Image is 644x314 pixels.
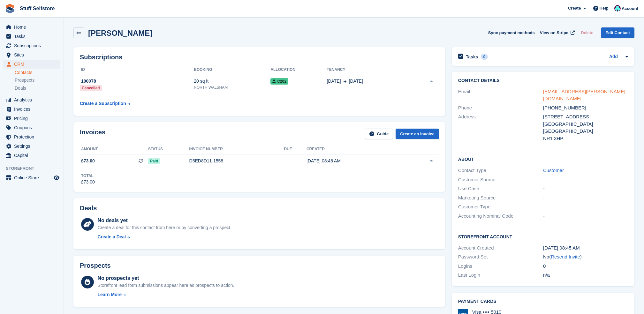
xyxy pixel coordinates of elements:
th: Invoice number [189,144,284,154]
span: Online Store [14,173,52,182]
a: Create a Subscription [80,98,130,109]
span: ( ) [549,254,582,259]
a: [EMAIL_ADDRESS][PERSON_NAME][DOMAIN_NAME] [543,89,625,101]
a: Prospects [15,77,60,84]
div: Email [458,88,543,102]
th: Booking [194,65,270,75]
div: Phone [458,104,543,112]
a: menu [3,123,60,132]
div: Accounting Nominal Code [458,213,543,220]
a: menu [3,142,60,151]
div: [GEOGRAPHIC_DATA] [543,121,628,128]
a: Resend Invite [551,254,580,259]
div: Cancelled [80,85,102,91]
a: menu [3,151,60,160]
span: Help [600,5,609,11]
span: C202 [270,78,288,85]
a: menu [3,41,60,50]
h2: Prospects [80,262,111,269]
div: Learn More [98,291,122,298]
div: - [543,176,628,183]
div: 20 sq ft [194,78,270,85]
a: menu [3,105,60,114]
span: Subscriptions [14,41,52,50]
div: NR1 3HP [543,135,628,142]
span: £73.00 [81,158,95,164]
h2: Tasks [466,54,478,60]
span: Home [14,23,52,32]
div: Password Set [458,253,543,261]
div: [GEOGRAPHIC_DATA] [543,128,628,135]
th: Tenancy [327,65,409,75]
a: menu [3,60,60,69]
th: Allocation [270,65,327,75]
div: No deals yet [98,217,231,224]
div: - [543,194,628,202]
span: Settings [14,142,52,151]
span: Deals [15,85,26,91]
div: n/a [543,272,628,279]
h2: Subscriptions [80,54,439,61]
a: Stuff Selfstore [17,3,57,14]
div: Total [81,173,95,179]
span: [DATE] [349,78,363,85]
span: Create [568,5,581,11]
div: 0 [481,54,488,60]
div: Create a deal for this contact from here or by converting a prospect. [98,224,231,231]
div: Create a Subscription [80,100,126,107]
h2: Storefront Account [458,233,628,240]
a: Preview store [53,174,60,182]
div: No prospects yet [98,274,234,282]
a: View on Stripe [537,27,576,38]
div: Account Created [458,244,543,252]
a: menu [3,50,60,59]
div: - [543,185,628,192]
a: Learn More [98,291,234,298]
div: Contact Type [458,167,543,174]
h2: Deals [80,205,97,212]
div: Customer Type [458,203,543,211]
span: Sites [14,50,52,59]
span: Tasks [14,32,52,41]
div: 100078 [80,78,194,85]
a: Create an Invoice [396,129,439,139]
a: Customer [543,168,564,173]
a: menu [3,132,60,141]
a: Create a Deal [98,234,231,240]
span: Pricing [14,114,52,123]
img: Simon Gardner [614,5,621,11]
a: menu [3,95,60,104]
div: NORTH WALSHAM [194,85,270,90]
span: Paid [148,158,160,164]
span: Invoices [14,105,52,114]
div: No [543,253,628,261]
th: Due [284,144,307,154]
a: Edit Contact [601,27,634,38]
th: ID [80,65,194,75]
span: [DATE] [327,78,341,85]
div: 0 [543,263,628,270]
div: [STREET_ADDRESS] [543,113,628,121]
div: - [543,213,628,220]
div: [DATE] 08:48 AM [307,158,402,164]
span: Protection [14,132,52,141]
a: Contacts [15,70,60,76]
span: Capital [14,151,52,160]
div: Use Case [458,185,543,192]
div: Customer Source [458,176,543,183]
span: Account [622,5,638,12]
div: Address [458,113,543,142]
div: - [543,203,628,211]
th: Amount [80,144,148,154]
div: Storefront lead form submissions appear here as prospects to action. [98,282,234,289]
a: menu [3,173,60,182]
div: Logins [458,263,543,270]
div: Last Login [458,272,543,279]
a: menu [3,32,60,41]
div: [PHONE_NUMBER] [543,104,628,112]
div: [DATE] 08:45 AM [543,244,628,252]
span: Prospects [15,77,34,83]
span: Storefront [6,165,64,172]
h2: Invoices [80,129,105,139]
a: menu [3,23,60,32]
